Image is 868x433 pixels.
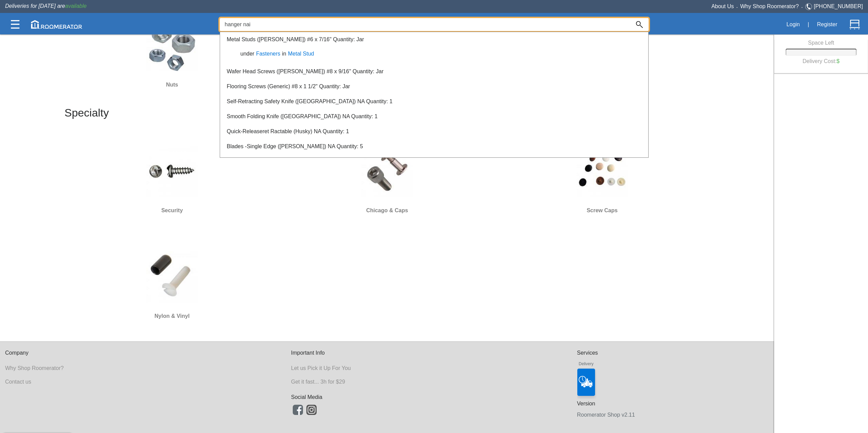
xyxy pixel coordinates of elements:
[734,6,740,9] span: •
[227,98,393,104] a: Self-Retracting Safety Knife ([GEOGRAPHIC_DATA]) NA Quantity: 1
[65,3,87,9] span: available
[805,2,814,11] img: Telephone.svg
[227,68,384,74] a: Wafer Head Screws ([PERSON_NAME]) #8 x 9/16" Quantity: Jar
[227,36,364,42] a: Metal Studs ([PERSON_NAME]) #6 x 7/16" Quantity: Jar
[5,3,87,9] span: Deliveries for [DATE] are
[711,3,734,9] a: About Us
[282,51,286,57] span: in
[799,6,805,9] span: •
[850,19,860,30] img: Cart.svg
[227,113,378,119] a: Smooth Folding Knife ([GEOGRAPHIC_DATA]) NA Quantity: 1
[804,17,813,32] div: |
[227,128,349,134] a: Quick-Releaseret Ractable (Husky) NA Quantity: 1
[237,50,255,58] label: under
[227,83,350,89] a: Flooring Screws (Generic) #8 x 1 1/2" Quantity: Jar
[220,18,630,31] input: Search...?
[31,20,82,29] img: roomerator-logo.svg
[286,51,316,57] a: Metal Stud
[813,17,841,32] button: Register
[636,21,643,28] img: Search_Icon.svg
[814,3,863,9] a: [PHONE_NUMBER]
[783,17,804,32] button: Login
[254,51,282,57] a: Fasteners
[227,143,363,149] a: Blades -Single Edge ([PERSON_NAME]) NA Quantity: 5
[11,20,19,29] img: Categories.svg
[740,3,799,9] a: Why Shop Roomerator?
